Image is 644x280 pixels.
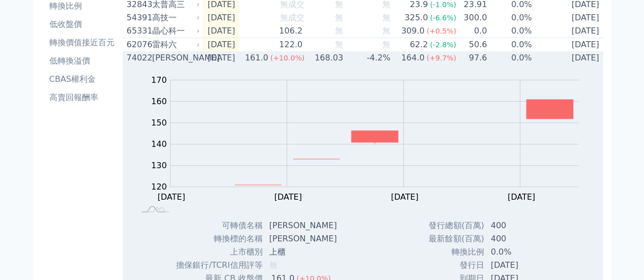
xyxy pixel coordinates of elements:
[485,259,562,272] td: [DATE]
[457,38,487,52] td: 50.6
[403,12,430,24] div: 325.0
[152,39,198,51] div: 雷科六
[263,232,345,245] td: [PERSON_NAME]
[45,89,119,106] a: 高賣回報酬率
[151,75,167,85] tspan: 170
[152,25,198,37] div: 晶心科一
[263,245,345,259] td: 上櫃
[277,39,304,51] div: 122.0
[127,52,150,64] div: 74022
[418,232,485,245] td: 最新餘額(百萬)
[45,55,119,67] li: 低轉換溢價
[164,232,263,245] td: 轉換標的名稱
[487,24,532,38] td: 0.0%
[391,192,418,202] tspan: [DATE]
[270,54,304,62] span: (+10.0%)
[382,13,390,22] span: 無
[533,38,603,52] td: [DATE]
[202,11,239,24] td: [DATE]
[45,53,119,69] a: 低轉換溢價
[408,39,430,51] div: 62.2
[277,25,304,37] div: 106.2
[487,11,532,24] td: 0.0%
[45,16,119,33] a: 低收盤價
[485,219,562,232] td: 400
[152,52,198,64] div: [PERSON_NAME]
[164,245,263,259] td: 上市櫃別
[427,54,456,62] span: (+9.7%)
[457,11,487,24] td: 300.0
[152,12,198,24] div: 高技一
[263,219,345,232] td: [PERSON_NAME]
[430,14,456,22] span: (-6.6%)
[202,24,239,38] td: [DATE]
[399,25,427,37] div: 309.0
[164,259,263,272] td: 擔保銀行/TCRI信用評等
[274,192,302,202] tspan: [DATE]
[45,73,119,85] li: CBAS權利金
[158,192,185,202] tspan: [DATE]
[151,182,167,192] tspan: 120
[127,12,150,24] div: 54391
[382,40,390,49] span: 無
[269,260,277,270] span: 無
[533,11,603,24] td: [DATE]
[202,51,239,65] td: [DATE]
[335,13,343,22] span: 無
[335,26,343,36] span: 無
[335,40,343,49] span: 無
[151,118,167,128] tspan: 150
[533,24,603,38] td: [DATE]
[485,245,562,259] td: 0.0%
[399,52,427,64] div: 164.0
[487,38,532,52] td: 0.0%
[457,24,487,38] td: 0.0
[45,18,119,30] li: 低收盤價
[151,97,167,106] tspan: 160
[418,259,485,272] td: 發行日
[487,51,532,65] td: 0.0%
[280,13,304,22] span: 無成交
[427,27,456,35] span: (+0.5%)
[45,91,119,104] li: 高賣回報酬率
[45,37,119,49] li: 轉換價值接近百元
[45,71,119,87] a: CBAS權利金
[127,25,150,37] div: 65331
[533,51,603,65] td: [DATE]
[235,100,573,185] g: Series
[508,192,535,202] tspan: [DATE]
[382,26,390,36] span: 無
[485,232,562,245] td: 400
[305,51,344,65] td: 168.03
[146,75,594,202] g: Chart
[457,51,487,65] td: 97.6
[344,51,391,65] td: -4.2%
[430,1,456,9] span: (-1.0%)
[151,161,167,170] tspan: 130
[418,245,485,259] td: 轉換比例
[45,35,119,51] a: 轉換價值接近百元
[127,39,150,51] div: 62076
[202,38,239,52] td: [DATE]
[151,139,167,149] tspan: 140
[164,219,263,232] td: 可轉債名稱
[418,219,485,232] td: 發行總額(百萬)
[243,52,270,64] div: 161.0
[430,41,456,49] span: (-2.8%)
